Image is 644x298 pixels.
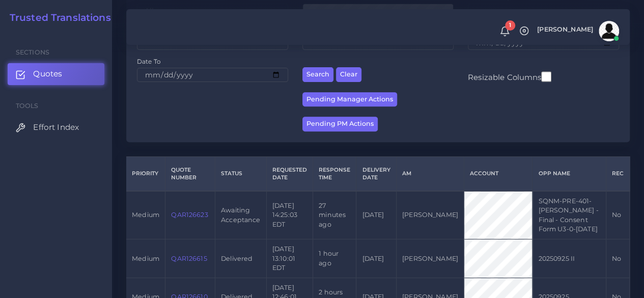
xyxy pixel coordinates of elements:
[336,67,361,82] button: Clear
[313,156,356,191] th: Response Time
[356,191,396,239] td: [DATE]
[533,191,606,239] td: SQNM-PRE-401-[PERSON_NAME] - Final - Consent Form U3-0-[DATE]
[3,12,111,24] a: Trusted Translations
[266,191,313,239] td: [DATE] 14:25:03 EDT
[215,191,266,239] td: Awaiting Acceptance
[505,20,515,31] span: 1
[496,26,514,37] a: 1
[302,92,397,107] button: Pending Manager Actions
[171,211,208,219] a: QAR126623
[356,239,396,278] td: [DATE]
[468,70,551,83] label: Resizable Columns
[606,191,629,239] td: No
[537,26,593,33] span: [PERSON_NAME]
[33,68,62,79] span: Quotes
[541,70,551,83] input: Resizable Columns
[8,63,104,85] a: Quotes
[215,156,266,191] th: Status
[313,191,356,239] td: 27 minutes ago
[266,156,313,191] th: Requested Date
[8,117,104,138] a: Effort Index
[132,211,159,219] span: medium
[302,117,378,131] button: Pending PM Actions
[606,156,629,191] th: REC
[533,156,606,191] th: Opp Name
[266,239,313,278] td: [DATE] 13:10:01 EDT
[171,255,207,262] a: QAR126615
[33,122,79,133] span: Effort Index
[599,21,619,41] img: avatar
[464,156,532,191] th: Account
[396,191,464,239] td: [PERSON_NAME]
[606,239,629,278] td: No
[533,239,606,278] td: 20250925 II
[215,239,266,278] td: Delivered
[532,21,623,41] a: [PERSON_NAME]avatar
[165,156,215,191] th: Quote Number
[356,156,396,191] th: Delivery Date
[126,156,165,191] th: Priority
[137,57,161,66] label: Date To
[132,255,159,262] span: medium
[302,67,333,82] button: Search
[396,156,464,191] th: AM
[16,48,49,56] span: Sections
[313,239,356,278] td: 1 hour ago
[396,239,464,278] td: [PERSON_NAME]
[16,102,39,110] span: Tools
